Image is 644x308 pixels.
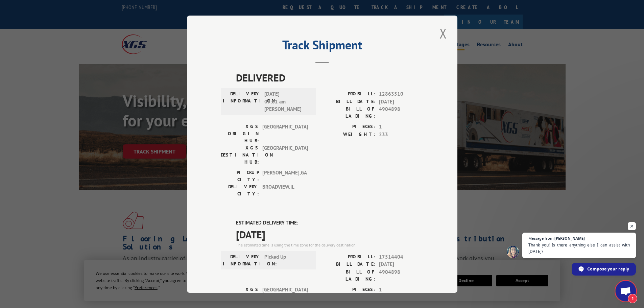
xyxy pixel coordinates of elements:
span: Picked Up [264,253,310,267]
label: BILL DATE: [322,261,376,268]
span: [DATE] [379,261,424,268]
span: [GEOGRAPHIC_DATA] [262,286,308,307]
label: BILL DATE: [322,98,376,105]
span: Compose your reply [587,263,629,275]
span: [PERSON_NAME] , GA [262,169,308,183]
label: XGS DESTINATION HUB: [221,144,259,166]
label: BILL OF LADING: [322,268,376,282]
button: Close modal [437,24,449,43]
span: 1 [379,286,424,293]
label: XGS ORIGIN HUB: [221,286,259,307]
span: Thank you! Is there anything else I can assist with [DATE]? [528,242,630,255]
span: 4904898 [379,268,424,282]
span: BROADVIEW , IL [262,183,308,197]
span: [GEOGRAPHIC_DATA] [262,144,308,166]
span: Message from [528,236,553,240]
span: [PERSON_NAME] [554,236,585,240]
span: [GEOGRAPHIC_DATA] [262,123,308,144]
label: PROBILL: [322,253,376,261]
span: 1 [628,294,637,303]
label: DELIVERY CITY: [221,183,259,197]
span: 17514404 [379,253,424,261]
div: The estimated time is using the time zone for the delivery destination. [236,242,424,248]
span: 4904898 [379,105,424,120]
a: Open chat [616,281,636,301]
label: PROBILL: [322,90,376,98]
label: XGS ORIGIN HUB: [221,123,259,144]
span: 12863510 [379,90,424,98]
label: WEIGHT: [322,131,376,138]
span: DELIVERED [236,70,424,85]
label: PIECES: [322,286,376,293]
label: DELIVERY INFORMATION: [223,253,261,267]
label: ESTIMATED DELIVERY TIME: [236,219,424,227]
label: PICKUP CITY: [221,169,259,183]
span: [DATE] [236,227,424,242]
span: [DATE] 09:01 am [PERSON_NAME] [264,90,310,113]
span: [DATE] [379,98,424,105]
label: DELIVERY INFORMATION: [223,90,261,113]
label: PIECES: [322,123,376,131]
h2: Track Shipment [221,40,424,53]
span: 233 [379,131,424,138]
span: 1 [379,123,424,131]
label: BILL OF LADING: [322,105,376,120]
